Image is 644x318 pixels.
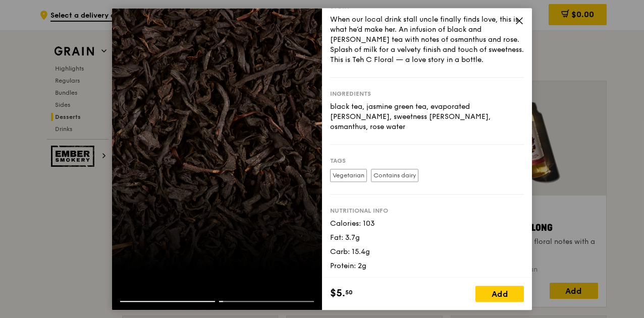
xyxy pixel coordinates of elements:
div: Protein: 2g [330,261,524,271]
div: Tags [330,157,524,165]
div: Fat: 3.7g [330,233,524,243]
div: Carb: 15.4g [330,247,524,257]
div: Nutritional info [330,207,524,215]
label: Vegetarian [330,169,367,182]
div: When our local drink stall uncle finally finds love, this is what he’d make her. An infusion of b... [330,15,524,65]
div: black tea, jasmine green tea, evaporated [PERSON_NAME], sweetness [PERSON_NAME], osmanthus, rose ... [330,102,524,132]
div: Calories: 103 [330,219,524,229]
span: 50 [345,288,353,296]
span: $5. [330,286,345,301]
div: Add [475,286,524,302]
label: Contains dairy [371,169,418,182]
div: Ingredients [330,90,524,98]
